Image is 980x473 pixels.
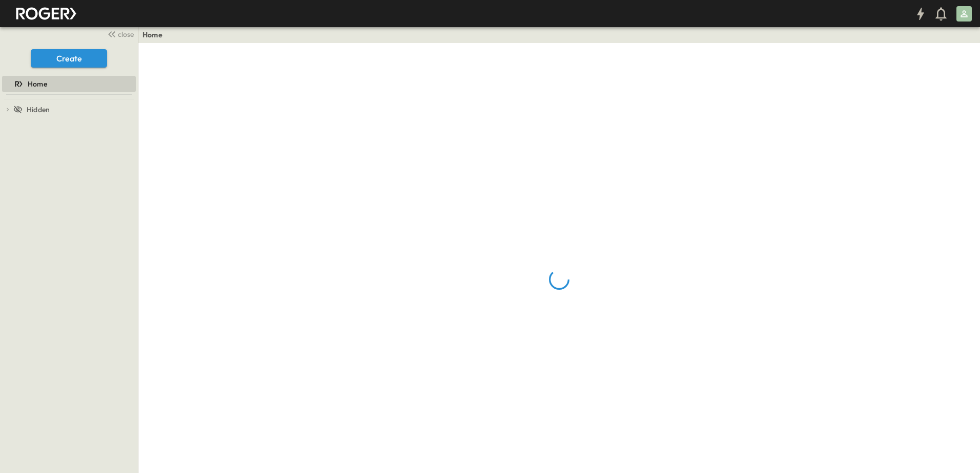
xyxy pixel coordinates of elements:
[27,104,50,115] span: Hidden
[31,49,107,68] button: Create
[28,79,47,89] span: Home
[103,27,136,41] button: close
[142,30,162,40] a: Home
[2,77,134,91] a: Home
[118,29,134,39] span: close
[142,30,169,40] nav: breadcrumbs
